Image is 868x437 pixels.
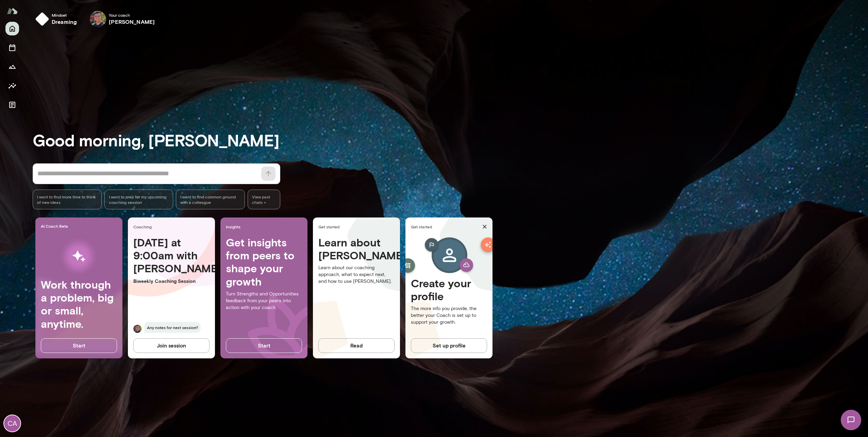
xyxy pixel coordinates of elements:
[52,12,77,18] span: Mindset
[33,190,102,209] div: I want to find more time to think of new ideas
[104,190,173,209] div: I want to prep for my upcoming coaching session
[5,60,19,74] button: Growth Plan
[226,224,305,229] span: Insights
[35,12,49,26] img: mindset
[41,223,120,229] span: AI Coach Beta
[133,278,210,285] p: Biweekly Coaching Session
[318,236,395,262] h4: Learn about [PERSON_NAME]
[33,8,82,30] button: Mindsetdreaming
[5,41,19,54] button: Sessions
[248,190,280,209] span: View past chats ->
[109,12,155,18] span: Your coach
[133,224,212,229] span: Coaching
[226,291,302,311] p: Turn Strengths and Opportunities feedback from your peers into action with your coach.
[133,236,210,275] h4: [DATE] at 9:00am with [PERSON_NAME]
[318,338,395,353] button: Read
[176,190,245,209] div: I want to find common ground with a colleague
[5,22,19,35] button: Home
[33,130,868,149] h3: Good morning, [PERSON_NAME]
[90,11,106,27] img: Mark Guzman
[52,18,77,26] h6: dreaming
[411,338,487,353] button: Set up profile
[49,235,109,278] img: AI Workflows
[411,224,480,229] span: Get started
[133,338,210,353] button: Join session
[414,236,484,277] img: Create profile
[41,278,117,330] h4: Work through a problem, big or small, anytime.
[7,4,18,17] img: Mento
[180,194,240,205] span: I want to find common ground with a colleague
[41,338,117,353] button: Start
[411,277,487,303] h4: Create your profile
[5,98,19,112] button: Documents
[5,79,19,93] button: Insights
[4,415,20,432] div: CA
[37,194,97,205] span: I want to find more time to think of new ideas
[109,18,155,26] h6: [PERSON_NAME]
[318,264,395,285] p: Learn about our coaching approach, what to expect next, and how to use [PERSON_NAME].
[318,224,397,229] span: Get started
[411,305,487,326] p: The more info you provide, the better your Coach is set up to support your growth.
[85,8,160,30] div: Mark GuzmanYour coach[PERSON_NAME]
[226,236,302,288] h4: Get insights from peers to shape your growth
[133,325,141,333] img: Mark
[109,194,169,205] span: I want to prep for my upcoming coaching session
[144,322,201,333] span: Any notes for next session?
[226,338,302,353] button: Start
